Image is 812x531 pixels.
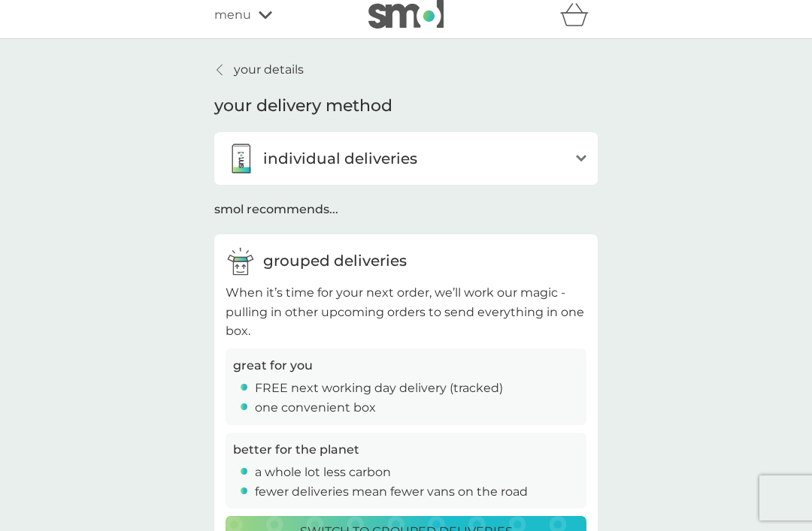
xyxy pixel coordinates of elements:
p: your details [234,60,304,80]
span: menu [214,5,251,25]
p: one convenient box [255,398,376,418]
p: smol recommends... [214,200,338,219]
p: grouped deliveries [263,249,407,273]
p: FREE next working day delivery (tracked) [255,379,503,398]
p: better for the planet [233,440,359,460]
a: your details [214,60,304,80]
p: individual deliveries [263,146,417,170]
p: When it’s time for your next order, we’ll work our magic - pulling in other upcoming orders to se... [226,283,586,341]
h1: your delivery method [214,95,392,118]
p: great for you [233,356,313,376]
p: a whole lot less carbon [255,463,391,482]
p: fewer deliveries mean fewer vans on the road [255,482,528,502]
